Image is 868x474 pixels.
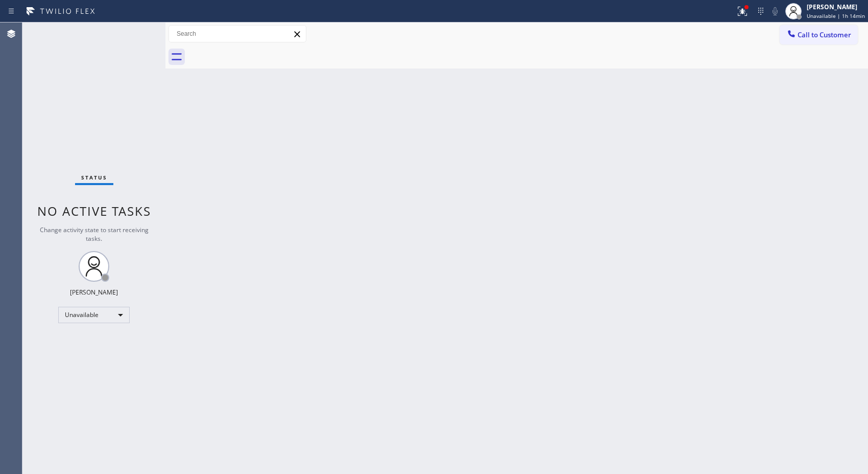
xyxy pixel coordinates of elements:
button: Call to Customer [780,25,858,44]
input: Search [169,26,306,42]
span: Unavailable | 1h 14min [807,12,865,19]
span: Change activity state to start receiving tasks. [40,225,149,243]
span: Call to Customer [798,30,851,39]
div: Unavailable [58,307,130,323]
span: Status [81,174,107,181]
div: [PERSON_NAME] [70,288,118,297]
span: No active tasks [37,202,151,219]
div: [PERSON_NAME] [807,3,865,11]
button: Mute [768,4,782,18]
